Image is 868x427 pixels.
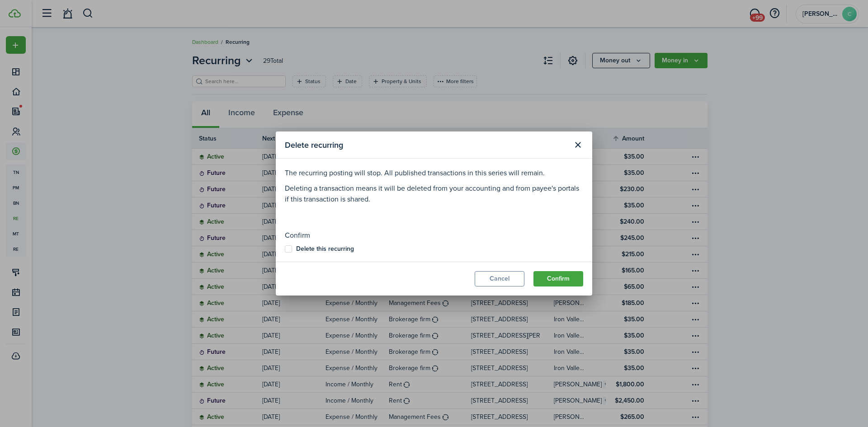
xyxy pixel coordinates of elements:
button: Confirm [533,271,583,286]
p: The recurring posting will stop. All published transactions in this series will remain. [285,168,583,178]
button: Close modal [570,137,585,153]
p: Deleting a transaction means it will be deleted from your accounting and from payee's portals if ... [285,183,583,205]
modal-title: Delete recurring [285,136,568,154]
b: Delete this recurring [296,244,354,253]
p: Confirm [285,230,583,241]
button: Cancel [475,271,524,286]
